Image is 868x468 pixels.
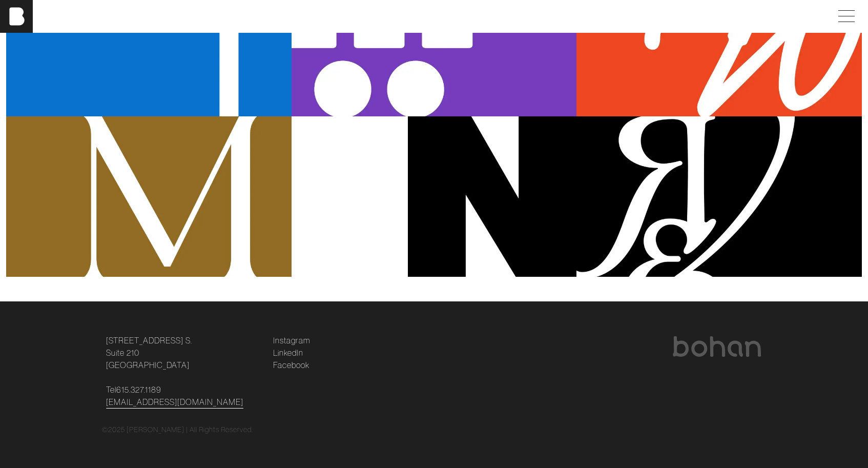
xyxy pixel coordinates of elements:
a: LinkedIn [273,347,303,359]
a: 615.327.1189 [116,383,161,396]
a: [STREET_ADDRESS] S.Suite 210[GEOGRAPHIC_DATA] [106,334,192,371]
a: Facebook [273,359,309,371]
a: Instagram [273,334,310,347]
div: © 2025 [102,424,766,435]
p: Tel [106,383,261,408]
a: [EMAIL_ADDRESS][DOMAIN_NAME] [106,396,243,408]
p: [PERSON_NAME] | All Rights Reserved. [127,424,253,435]
img: bohan logo [672,336,762,357]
